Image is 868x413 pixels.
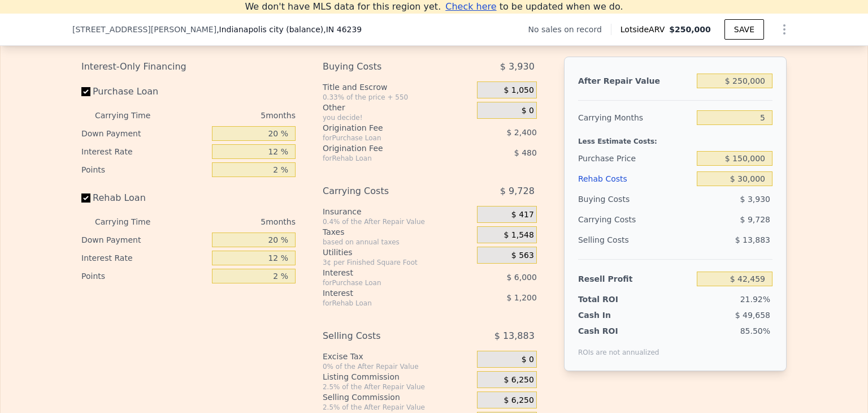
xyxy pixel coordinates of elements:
div: 0.4% of the After Repair Value [323,217,472,226]
span: Check here [445,1,496,12]
div: 0% of the After Repair Value [323,362,472,371]
div: Rehab Costs [578,169,692,189]
div: Carrying Time [95,106,168,124]
span: $ 0 [522,355,534,365]
span: $ 1,548 [504,230,533,240]
div: Cash ROI [578,325,659,337]
div: Listing Commission [323,371,472,382]
div: Utilities [323,247,472,258]
div: Buying Costs [578,189,692,209]
div: After Repair Value [578,71,692,91]
div: Resell Profit [578,269,692,289]
div: Selling Commission [323,392,472,403]
span: $ 6,250 [504,375,533,385]
span: $ 9,728 [500,181,535,201]
input: Purchase Loan [81,87,90,96]
div: Selling Costs [578,230,692,250]
div: Carrying Time [95,213,168,231]
button: SAVE [724,19,764,40]
div: Taxes [323,226,472,238]
div: Buying Costs [323,57,449,77]
div: 5 months [173,106,296,124]
div: Title and Escrow [323,81,472,93]
span: $ 13,883 [735,235,770,244]
div: Origination Fee [323,143,449,154]
button: Show Options [773,18,796,41]
div: Down Payment [81,124,207,143]
div: Interest [323,267,449,278]
div: Purchase Price [578,148,692,169]
div: 0.33% of the price + 550 [323,93,472,102]
span: $ 1,200 [506,293,536,302]
span: $ 3,930 [740,195,770,204]
div: Less Estimate Costs: [578,128,772,148]
div: 5 months [173,213,296,231]
label: Purchase Loan [81,81,207,102]
span: $ 13,883 [494,326,535,346]
div: Origination Fee [323,122,449,134]
div: 2.5% of the After Repair Value [323,382,472,392]
span: $ 6,000 [506,273,536,282]
div: for Purchase Loan [323,134,449,143]
div: Selling Costs [323,326,449,346]
span: 85.50% [740,326,770,335]
label: Rehab Loan [81,188,207,208]
div: based on annual taxes [323,238,472,247]
span: 21.92% [740,295,770,304]
div: Points [81,267,207,285]
div: Other [323,102,472,113]
span: , IN 46239 [323,25,362,34]
span: $ 563 [511,251,534,261]
span: $ 480 [514,148,537,157]
div: Interest [323,287,449,299]
div: Carrying Months [578,107,692,128]
span: [STREET_ADDRESS][PERSON_NAME] [72,24,216,35]
div: ROIs are not annualized [578,337,659,357]
div: you decide! [323,113,472,122]
span: $ 0 [522,106,534,116]
div: Carrying Costs [578,209,649,230]
div: for Rehab Loan [323,154,449,163]
div: Insurance [323,206,472,217]
div: 2.5% of the After Repair Value [323,403,472,412]
div: Interest Rate [81,143,207,161]
div: Interest-Only Financing [81,57,296,77]
span: $ 1,050 [504,85,533,96]
span: $250,000 [669,25,711,34]
div: Total ROI [578,294,649,305]
input: Rehab Loan [81,193,90,203]
span: Lotside ARV [620,24,669,35]
div: Excise Tax [323,351,472,362]
div: Down Payment [81,231,207,249]
div: Interest Rate [81,249,207,267]
div: Points [81,161,207,179]
div: No sales on record [528,24,611,35]
div: 3¢ per Finished Square Foot [323,258,472,267]
span: , Indianapolis city (balance) [216,24,362,35]
span: $ 3,930 [500,57,535,77]
div: for Purchase Loan [323,278,449,287]
span: $ 9,728 [740,215,770,224]
div: for Rehab Loan [323,299,449,308]
div: Carrying Costs [323,181,449,201]
div: Cash In [578,309,649,321]
span: $ 49,658 [735,311,770,320]
span: $ 2,400 [506,128,536,137]
span: $ 417 [511,210,534,220]
span: $ 6,250 [504,395,533,406]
